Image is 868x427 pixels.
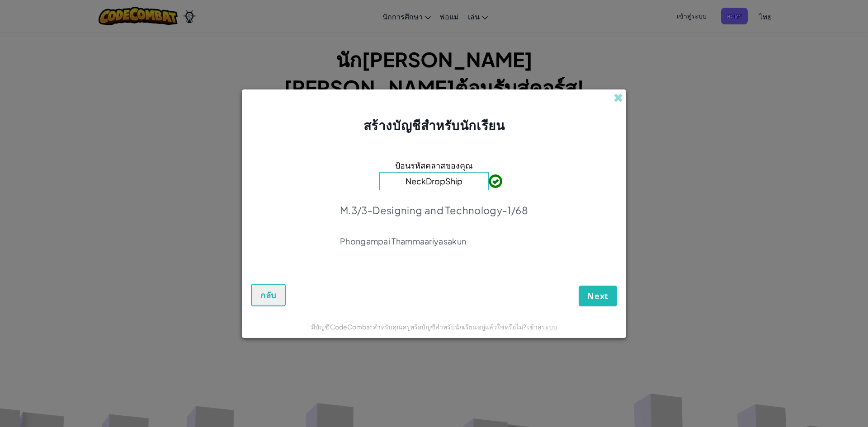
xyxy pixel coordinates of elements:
span: สร้างบัญชีสำหรับนักเรียน [363,117,505,133]
span: Next [587,291,609,301]
span: กลับ [260,290,276,300]
span: ป้อนรหัสคลาสของคุณ [395,159,473,172]
a: เข้าสู่ระบบ [527,323,557,331]
p: Phongampai Thammaariyasakun [340,236,528,247]
button: Next [579,286,617,306]
span: มีบัญชี CodeCombat สำหรับคุณครูหรือบัญชีสำหรับนักเรียน อยู่แล้วใช่หรือไม่? [311,323,527,331]
button: กลับ [251,284,286,306]
p: M.3/3-Designing and Technology-1/68 [340,204,528,216]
